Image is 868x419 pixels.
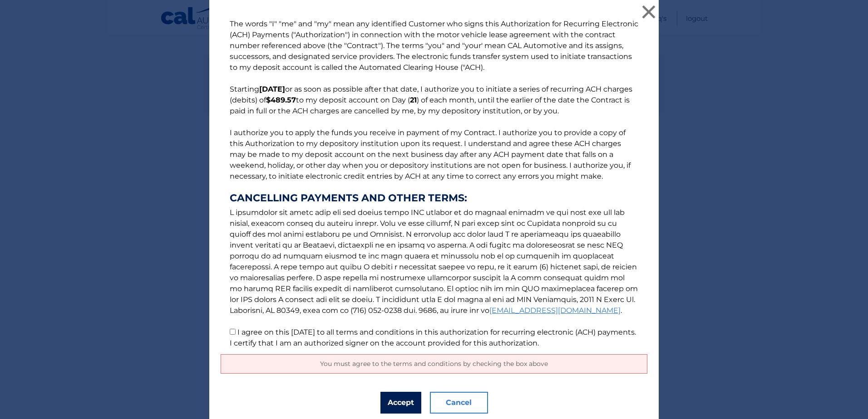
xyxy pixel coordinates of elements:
button: Cancel [430,392,488,414]
b: [DATE] [259,85,285,93]
button: Accept [380,392,421,414]
button: × [640,3,658,21]
a: [EMAIL_ADDRESS][DOMAIN_NAME] [489,306,621,315]
b: 21 [410,96,417,104]
b: $489.57 [266,96,296,104]
label: I agree on this [DATE] to all terms and conditions in this authorization for recurring electronic... [230,328,636,347]
span: You must agree to the terms and conditions by checking the box above [320,360,548,368]
strong: CANCELLING PAYMENTS AND OTHER TERMS: [230,193,638,204]
p: The words "I" "me" and "my" mean any identified Customer who signs this Authorization for Recurri... [221,19,647,349]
